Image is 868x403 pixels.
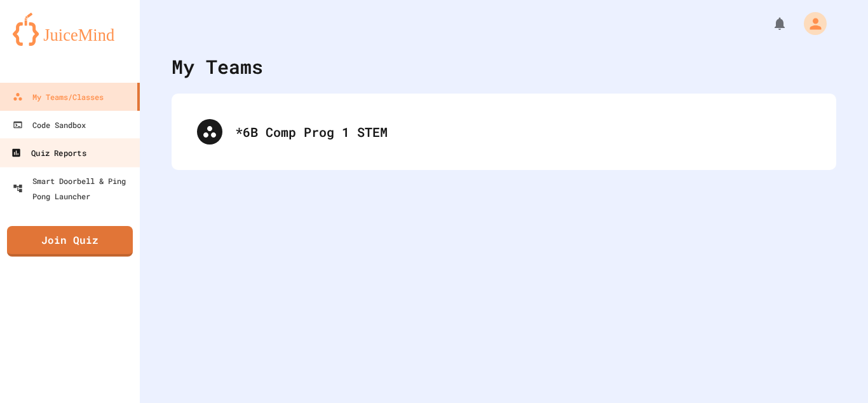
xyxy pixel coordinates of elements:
[13,117,86,132] div: Code Sandbox
[749,13,790,34] div: My Notifications
[11,145,86,161] div: Quiz Reports
[13,173,135,204] div: Smart Doorbell & Ping Pong Launcher
[172,52,263,81] div: My Teams
[13,89,104,104] div: My Teams/Classes
[790,9,830,38] div: My Account
[13,13,127,46] img: logo-orange.svg
[7,226,133,257] a: Join Quiz
[235,122,811,141] div: *6B Comp Prog 1 STEM
[184,106,824,157] div: *6B Comp Prog 1 STEM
